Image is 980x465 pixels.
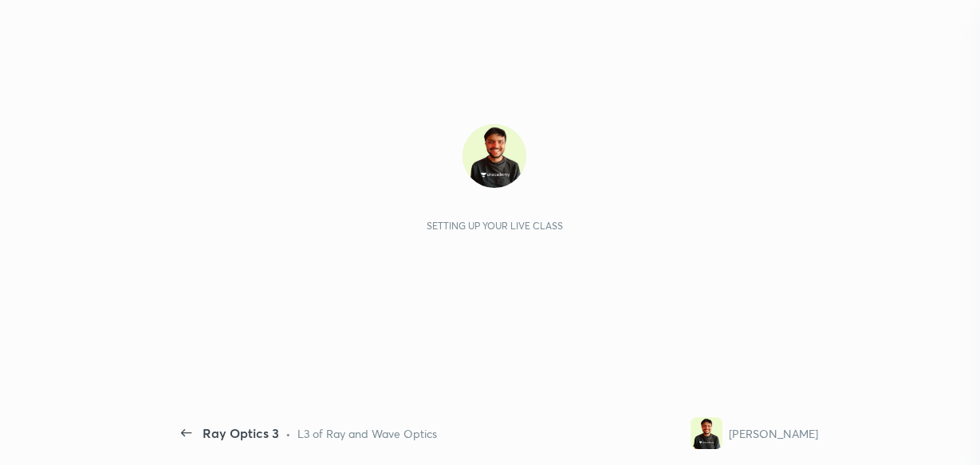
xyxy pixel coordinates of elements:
div: [PERSON_NAME] [729,425,818,442]
div: L3 of Ray and Wave Optics [297,425,437,442]
div: Ray Optics 3 [203,424,279,443]
div: Setting up your live class [427,220,563,232]
img: c3c9a3304d4d47e1943f65945345ca2a.jpg [462,124,526,188]
img: c3c9a3304d4d47e1943f65945345ca2a.jpg [691,417,722,449]
div: • [285,425,291,442]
